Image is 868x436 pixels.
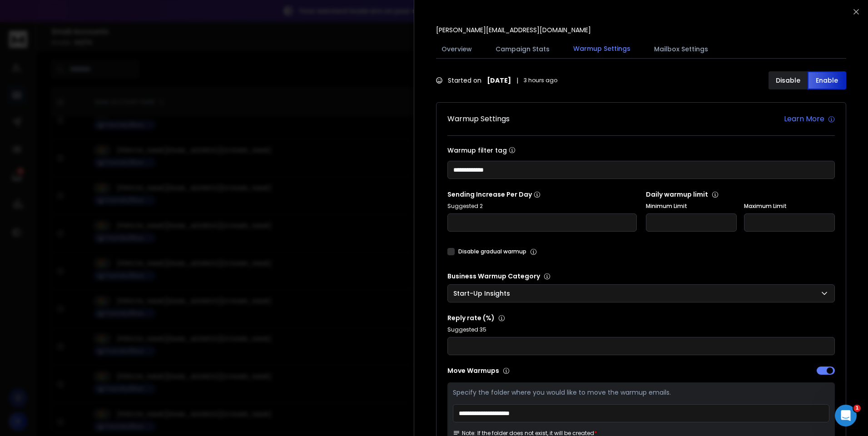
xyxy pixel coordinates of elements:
[853,405,861,412] span: 1
[524,77,557,84] span: 3 hours ago
[447,190,637,199] p: Sending Increase Per Day
[447,326,835,333] p: Suggested 35
[646,190,835,199] p: Daily warmup limit
[447,147,835,154] label: Warmup filter tag
[646,203,737,210] label: Minimum Limit
[808,71,847,89] button: Enable
[568,39,636,59] button: Warmup Settings
[436,76,557,85] div: Started on
[453,289,514,298] p: Start-Up Insights
[447,203,637,210] p: Suggested 2
[784,114,835,124] a: Learn More
[447,272,835,281] p: Business Warmup Category
[744,203,835,210] label: Maximum Limit
[436,25,591,35] p: [PERSON_NAME][EMAIL_ADDRESS][DOMAIN_NAME]
[447,114,510,124] h1: Warmup Settings
[447,313,835,322] p: Reply rate (%)
[458,248,526,255] label: Disable gradual warmup
[769,71,846,89] button: DisableEnable
[516,76,518,85] span: |
[490,39,555,59] button: Campaign Stats
[835,405,857,426] iframe: Intercom live chat
[436,39,477,59] button: Overview
[769,71,808,89] button: Disable
[447,366,639,375] p: Move Warmups
[487,76,511,85] strong: [DATE]
[453,388,829,397] p: Specify the folder where you would like to move the warmup emails.
[649,39,714,59] button: Mailbox Settings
